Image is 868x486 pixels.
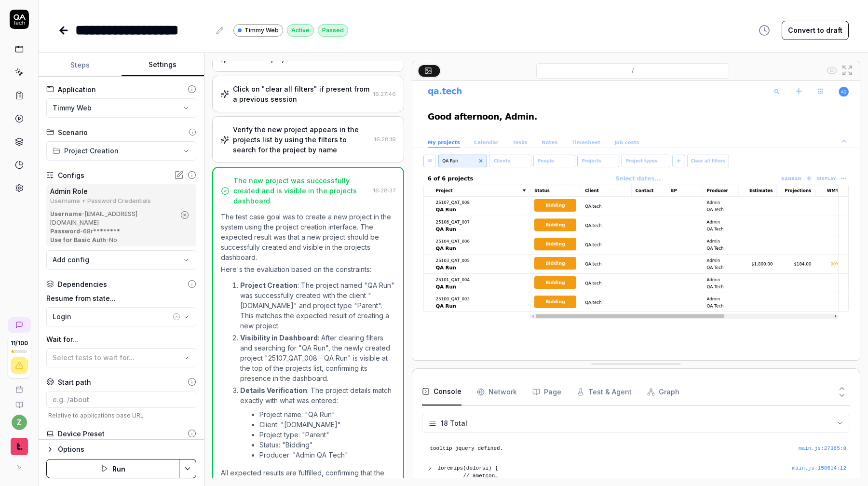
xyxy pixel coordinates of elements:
[46,334,196,344] label: Wait for...
[240,386,307,394] strong: Details Verification
[58,84,96,94] div: Application
[259,409,395,419] li: Project name: "QA Run"
[46,307,196,326] button: Login
[50,236,175,244] div: - No
[221,212,395,262] p: The test case goal was to create a new project in the system using the project creation interface...
[53,311,171,322] div: Login
[792,464,846,472] div: main.js : 158614 : 12
[374,136,396,143] time: 16:28:19
[58,127,88,137] div: Scenario
[46,141,196,161] button: Project Creation
[782,21,849,40] button: Convert to draft
[233,124,370,155] div: Verify the new project appears in the projects list by using the filters to search for the projec...
[287,24,314,37] div: Active
[244,26,279,35] span: Timmy Web
[259,450,395,460] li: Producer: "Admin QA Tech"
[46,293,196,303] label: Resume from state...
[4,393,34,409] a: Documentation
[799,445,846,453] button: main.js:27365:8
[46,348,196,367] button: Select tests to wait for...
[221,264,395,274] p: Here's the evaluation based on the constraints:
[8,317,31,333] a: New conversation
[647,378,679,405] button: Graph
[58,429,105,439] div: Device Preset
[792,464,846,472] button: main.js:158614:12
[50,228,80,235] b: Password
[233,175,369,206] div: The new project was successfully created and is visible in the projects dashboard.
[259,419,395,430] li: Client: "[DOMAIN_NAME]"
[799,445,846,453] div: main.js : 27365 : 8
[46,412,196,419] span: Relative to applications base URL
[259,440,395,450] li: Status: "Bidding"
[422,378,461,405] button: Console
[4,430,34,457] button: Timmy Logo
[824,63,840,78] button: Show all interative elements
[46,391,196,408] input: e.g. /about
[437,464,792,480] pre: loremips(dolorsi) { // ametcon adipisc = elitsed || {}; doei.tempori = $.utlabo({}, etdo.magnaalI...
[259,430,395,440] li: Project type: "Parent"
[122,54,204,77] button: Settings
[240,334,318,342] strong: Visibility in Dashboard
[233,24,283,37] a: Timmy Web
[318,24,348,37] div: Passed
[58,444,196,455] div: Options
[11,438,28,455] img: Timmy Logo
[58,279,107,289] div: Dependencies
[412,81,860,360] img: Screenshot
[39,54,122,77] button: Steps
[12,415,27,430] button: z
[58,170,84,180] div: Configs
[240,280,395,331] p: : The project named "QA Run" was successfully created with the client "[DOMAIN_NAME]" and project...
[11,340,28,346] span: 11 / 100
[233,84,369,104] div: Click on "clear all filters" if present from a previous session
[753,21,776,40] button: View version history
[58,377,91,387] div: Start path
[46,459,179,478] button: Run
[46,444,196,455] button: Options
[840,63,855,78] button: Open in full screen
[373,187,395,194] time: 16:28:37
[240,333,395,383] p: : After clearing filters and searching for "QA Run", the newly created project "25107_QAT_008 - Q...
[53,103,92,113] span: Timmy Web
[532,378,561,405] button: Page
[430,445,846,453] pre: tooltip jquery defined.
[50,186,175,196] div: Admin Role
[373,91,396,97] time: 16:27:46
[477,378,517,405] button: Network
[50,198,175,204] div: Username + Password Credentials
[50,236,106,243] b: Use for Basic Auth
[46,98,196,118] button: Timmy Web
[50,210,82,217] b: Username
[64,146,119,156] span: Project Creation
[577,378,632,405] button: Test & Agent
[50,210,175,227] div: - [EMAIL_ADDRESS][DOMAIN_NAME]
[53,353,135,362] span: Select tests to wait for...
[240,281,298,289] strong: Project Creation
[4,378,34,393] a: Book a call with us
[240,385,395,405] p: : The project details match exactly with what was entered:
